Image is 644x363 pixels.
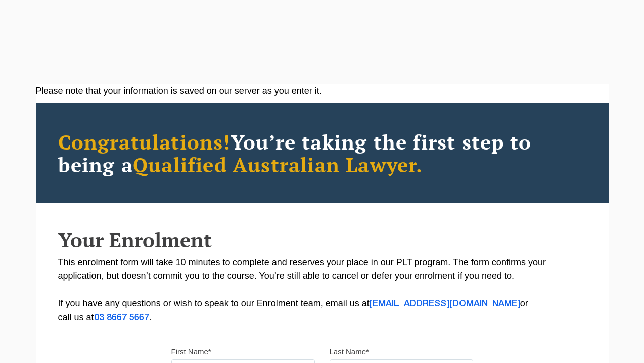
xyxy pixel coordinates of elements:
[370,300,520,308] a: [EMAIL_ADDRESS][DOMAIN_NAME]
[94,314,149,322] a: 03 8667 5667
[36,84,609,98] div: Please note that your information is saved on our server as you enter it.
[58,128,231,155] span: Congratulations!
[58,256,586,325] p: This enrolment form will take 10 minutes to complete and reserves your place in our PLT program. ...
[171,347,211,357] label: First Name*
[58,130,586,176] h2: You’re taking the first step to being a
[58,229,586,251] h2: Your Enrolment
[330,347,369,357] label: Last Name*
[133,151,423,178] span: Qualified Australian Lawyer.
